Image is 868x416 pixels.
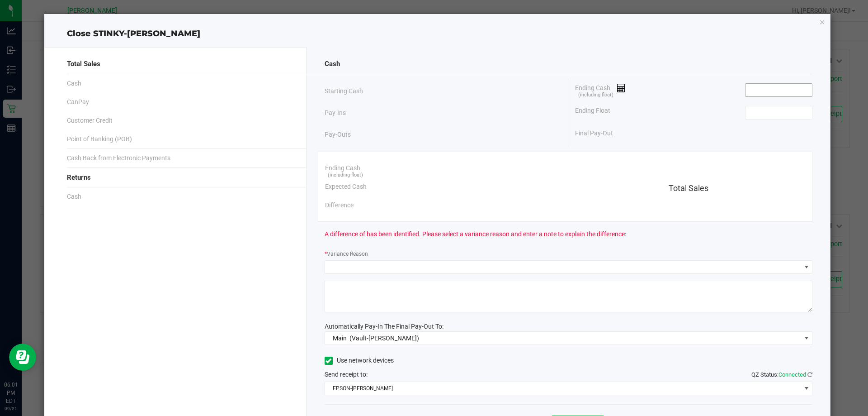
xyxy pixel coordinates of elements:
span: Final Pay-Out [575,129,613,138]
span: Cash [67,79,81,88]
label: Variance Reason [325,250,368,258]
span: Ending Cash [575,83,626,97]
span: Cash [325,59,340,69]
span: Starting Cash [325,86,363,96]
span: Total Sales [67,59,100,69]
span: Connected [778,371,806,378]
span: Customer Credit [67,116,113,125]
span: CanPay [67,97,89,107]
span: (including float) [328,172,363,179]
span: Pay-Ins [325,108,346,118]
span: Ending Cash [325,163,360,173]
span: (including float) [578,91,613,99]
span: Point of Banking (POB) [67,134,132,144]
span: Cash Back from Electronic Payments [67,153,170,163]
span: (Vault-[PERSON_NAME]) [349,335,419,342]
span: Total Sales [669,183,708,193]
iframe: Resource center [9,344,36,371]
span: Cash [67,192,81,201]
span: QZ Status: [751,371,812,378]
span: Ending Float [575,106,610,120]
span: Difference [325,201,354,210]
span: EPSON-[PERSON_NAME] [325,382,801,395]
span: Pay-Outs [325,130,351,139]
span: Main [333,335,347,342]
span: Automatically Pay-In The Final Pay-Out To: [325,323,443,330]
div: Close STINKY-[PERSON_NAME] [44,28,831,40]
span: Expected Cash [325,182,367,191]
span: A difference of has been identified. Please select a variance reason and enter a note to explain ... [325,230,626,239]
label: Use network devices [325,356,394,365]
span: Send receipt to: [325,371,368,378]
div: Returns [67,168,288,187]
